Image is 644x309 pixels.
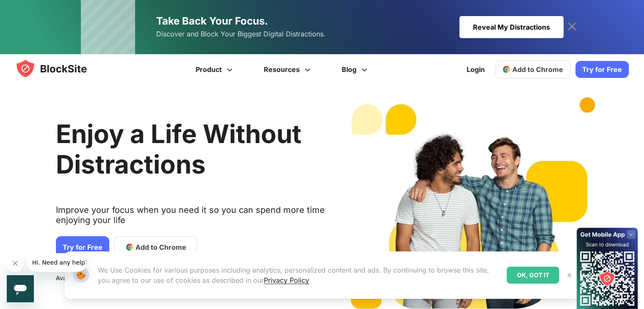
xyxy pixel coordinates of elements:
a: Resources [249,54,327,85]
span: Add to Chrome [512,65,563,74]
a: Privacy Policy [264,276,309,284]
a: Product [181,54,249,85]
text: Improve your focus when you need it so you can spend more time enjoying your life [56,205,326,232]
iframe: Schaltfläche zum Öffnen des Messaging-Fensters [7,275,34,302]
div: Reveal My Distractions [459,16,564,38]
iframe: Nachricht vom Unternehmen [27,253,86,272]
a: Add to Chrome [495,61,570,78]
img: Close [566,272,573,279]
span: Take Back Your Focus. [156,15,268,27]
h2: Enjoy a Life Without Distractions [56,119,326,179]
img: blocksite-icon.5d769676.svg [15,58,103,79]
a: Try for Free [575,61,629,78]
p: We Use Cookies for various purposes including analytics, personalized content and ads. By continu... [98,265,500,285]
img: chrome-icon.svg [502,65,511,74]
span: Discover and Block Your Biggest Digital Distractions. [156,28,326,40]
span: Hi. Need any help? [5,6,61,13]
iframe: Nachricht schließen [7,255,24,272]
a: Try for Free [56,236,109,258]
a: Add to Chrome [114,236,197,258]
a: Blog [327,54,384,85]
button: Close [564,270,575,281]
a: Login [462,59,490,80]
div: OK, GOT IT [507,267,559,284]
